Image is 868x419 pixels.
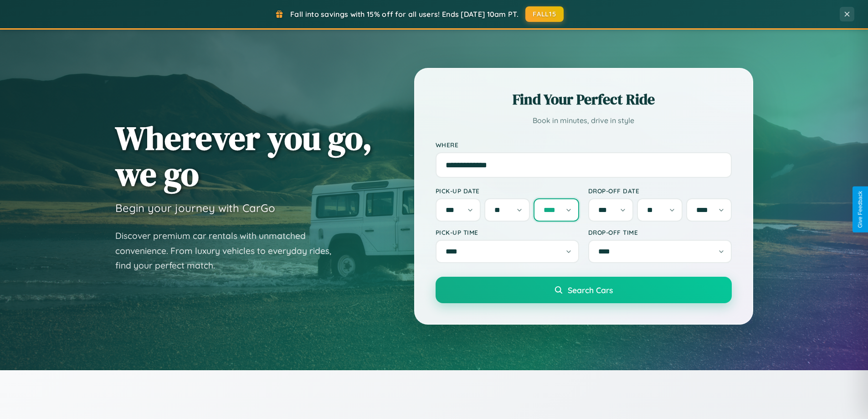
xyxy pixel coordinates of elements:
label: Drop-off Date [588,187,732,195]
h3: Begin your journey with CarGo [115,201,275,215]
label: Where [436,141,732,149]
h1: Wherever you go, we go [115,120,372,192]
span: Fall into savings with 15% off for all users! Ends [DATE] 10am PT. [290,10,519,19]
h2: Find Your Perfect Ride [436,89,732,109]
p: Discover premium car rentals with unmatched convenience. From luxury vehicles to everyday rides, ... [115,228,343,273]
button: FALL15 [525,6,564,22]
span: Search Cars [568,285,613,295]
label: Pick-up Time [436,228,579,236]
p: Book in minutes, drive in style [436,114,732,127]
button: Search Cars [436,277,732,303]
label: Pick-up Date [436,187,579,195]
div: Give Feedback [857,191,863,228]
label: Drop-off Time [588,228,732,236]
